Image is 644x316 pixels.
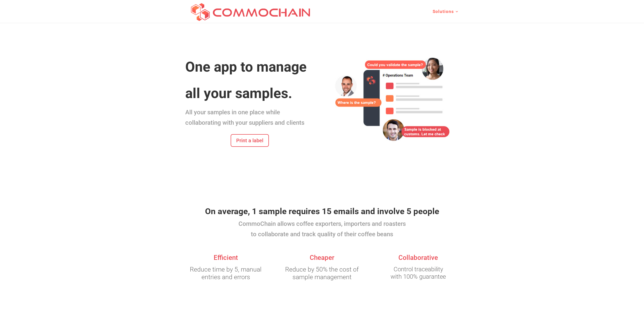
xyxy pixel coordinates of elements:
img: CommoChain-chat-for-samples [329,49,459,145]
span: Collaborative [398,254,438,261]
strong: all your samples. [185,85,292,101]
strong: On average, 1 sample requires 15 emails and involve 5 people [205,206,439,216]
span: Cheaper [310,254,334,261]
span: Efficient [214,254,238,261]
a: Print a label [231,134,269,147]
span: collaborating with your suppliers and clients [185,119,304,126]
a: Solutions [433,10,459,23]
span: Control traceability with 100% guarantee [391,266,446,280]
img: CommoChain [186,1,316,22]
strong: One app to manage [185,59,307,75]
span: Reduce by 50% the cost of sample management [285,266,359,281]
span: to collaborate and track quality of their coffee beans [251,231,393,238]
span: Reduce time by 5, manual entries and errors [190,266,262,281]
span: All your samples in one place while [185,109,280,116]
span: CommoChain allows coffee exporters, importers and roasters [238,220,406,227]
